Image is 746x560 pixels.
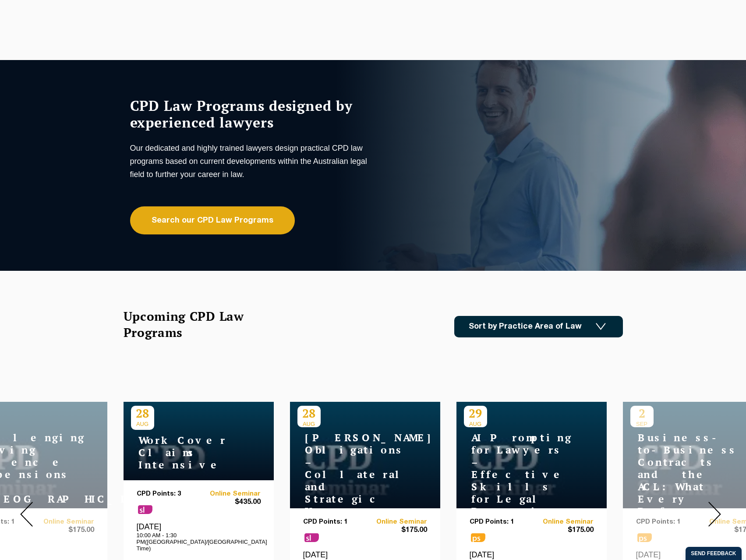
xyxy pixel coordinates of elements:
a: Online Seminar [198,490,261,498]
h4: [PERSON_NAME] Obligations – Collateral and Strategic Uses [297,432,407,517]
a: Sort by Practice Area of Law [454,316,623,337]
a: Search our CPD Law Programs [130,206,295,234]
p: Our dedicated and highly trained lawyers design practical CPD law programs based on current devel... [130,142,371,181]
span: AUG [464,421,487,427]
h4: WorkCover Claims Intensive [131,434,240,471]
span: ps [471,533,485,542]
div: [DATE] [137,522,261,552]
h1: CPD Law Programs designed by experienced lawyers [130,97,371,131]
p: CPD Points: 1 [303,518,365,526]
p: 29 [464,406,487,421]
span: AUG [131,421,154,427]
img: Icon [596,323,606,330]
span: sl [304,533,319,542]
img: Next [708,502,721,527]
p: 28 [297,406,321,421]
p: 10:00 AM - 1:30 PM([GEOGRAPHIC_DATA]/[GEOGRAPHIC_DATA] Time) [137,532,261,552]
h2: Upcoming CPD Law Programs [124,308,266,340]
span: $175.00 [531,526,594,535]
h4: AI Prompting for Lawyers – Effective Skills for Legal Practice [464,432,573,517]
img: Prev [20,502,33,527]
span: AUG [297,421,321,427]
span: sl [138,505,152,514]
p: CPD Points: 3 [137,490,199,498]
a: Online Seminar [531,518,594,526]
p: CPD Points: 1 [470,518,532,526]
span: $175.00 [365,526,427,535]
a: Online Seminar [365,518,427,526]
p: 28 [131,406,154,421]
span: $435.00 [198,498,261,507]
